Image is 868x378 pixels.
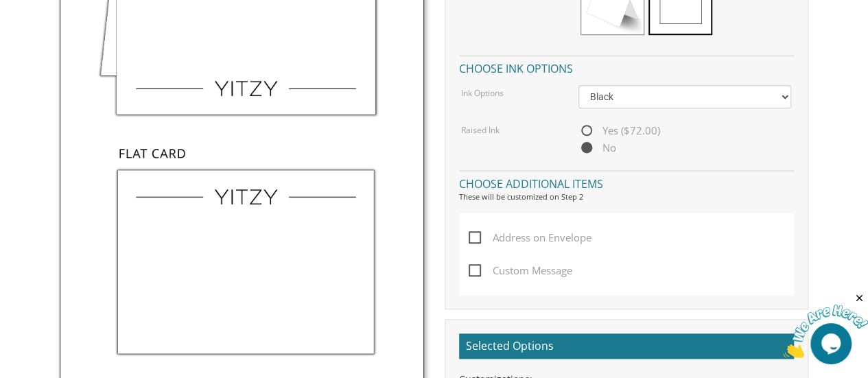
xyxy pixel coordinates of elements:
label: Ink Options [461,87,504,99]
div: These will be customized on Step 2 [459,191,794,202]
iframe: chat widget [783,292,868,357]
span: Address on Envelope [469,229,591,246]
label: Raised Ink [461,124,500,136]
h2: Selected Options [459,333,794,359]
span: No [578,139,616,156]
span: Yes ($72.00) [578,122,660,139]
h4: Choose ink options [459,55,794,79]
span: Custom Message [469,262,572,279]
h4: Choose additional items [459,170,794,194]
